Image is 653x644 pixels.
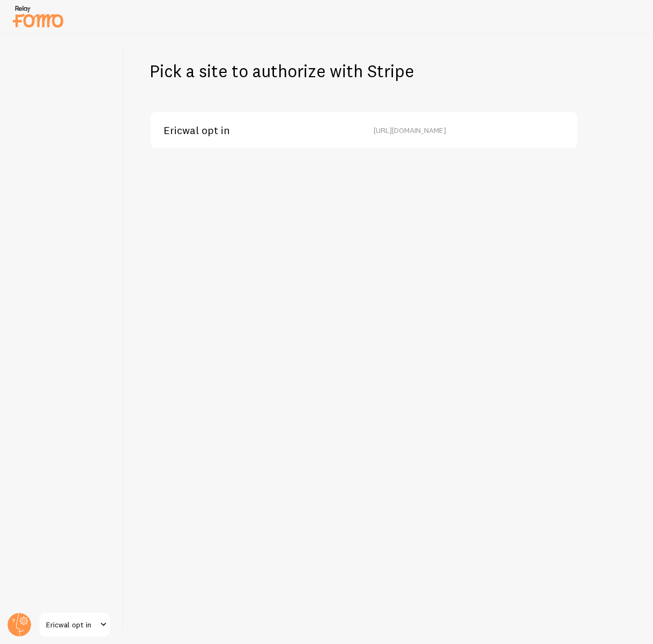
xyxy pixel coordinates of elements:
span: [URL][DOMAIN_NAME] [374,125,446,135]
span: Ericwal opt in [46,618,97,631]
img: fomo-relay-logo-orange.svg [11,3,65,30]
span: Ericwal opt in [164,125,230,135]
a: Ericwal opt in [39,612,111,638]
h1: Pick a site to authorize with Stripe [150,60,414,82]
